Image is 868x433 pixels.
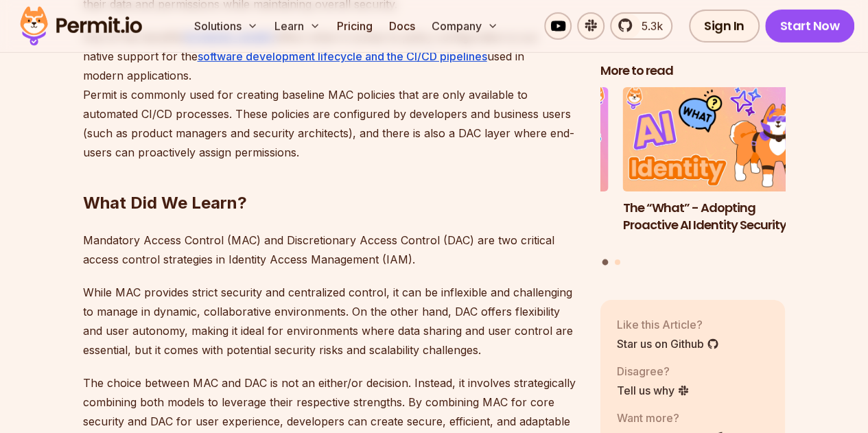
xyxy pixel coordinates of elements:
span: 5.3k [633,18,663,34]
h3: MAC, DAC, RBAC, and FGA: A Journey Through Access Control [423,200,609,250]
a: The “What” - Adopting Proactive AI Identity SecurityThe “What” - Adopting Proactive AI Identity S... [623,88,808,251]
a: Tell us why [617,382,690,399]
img: The “What” - Adopting Proactive AI Identity Security [623,88,808,192]
p: Mandatory Access Control (MAC) and Discretionary Access Control (DAC) are two critical access con... [83,231,578,269]
p: Disagree? [617,363,690,379]
li: 1 of 2 [623,88,808,251]
a: software development lifecycle and the CI/CD pipelines [198,49,487,63]
h2: More to read [600,62,786,80]
div: Posts [600,88,786,268]
a: Docs [384,12,421,40]
button: Solutions [189,12,263,40]
p: Want more? [617,410,724,426]
button: Learn [269,12,326,40]
p: Like this Article? [617,316,719,333]
button: Go to slide 2 [615,259,620,265]
h2: What Did We Learn? [83,137,578,214]
a: 5.3k [610,12,672,40]
a: Star us on Github [617,336,719,352]
li: 2 of 2 [423,88,609,251]
button: Company [426,12,504,40]
button: Go to slide 1 [602,259,609,266]
a: Pricing [331,12,378,40]
img: Permit logo [14,3,148,49]
a: Start Now [765,10,855,43]
a: Sign In [689,10,760,43]
img: MAC, DAC, RBAC, and FGA: A Journey Through Access Control [423,88,609,192]
p: One of the benefits offers when it comes to policy configuration is our native support for the us... [83,27,578,162]
p: While MAC provides strict security and centralized control, it can be inflexible and challenging ... [83,283,578,360]
h3: The “What” - Adopting Proactive AI Identity Security [623,200,808,234]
